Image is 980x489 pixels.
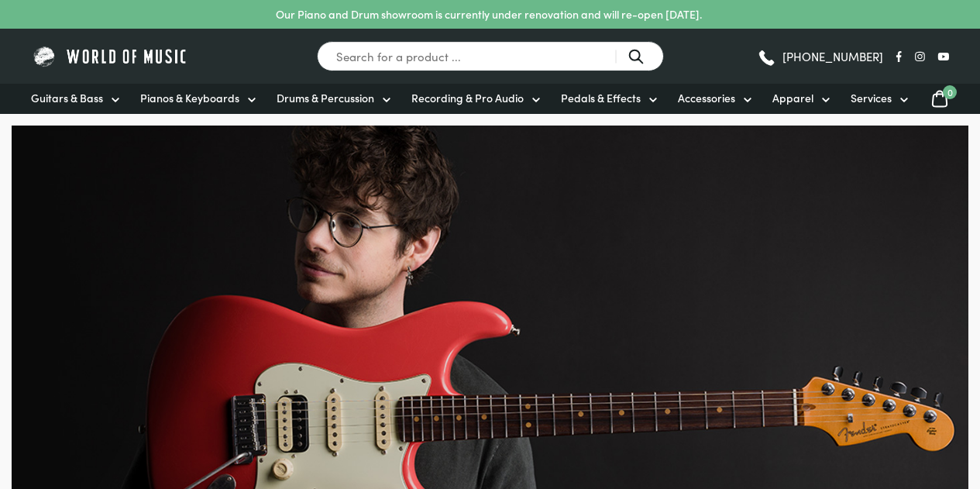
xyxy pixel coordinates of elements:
p: Our Piano and Drum showroom is currently under renovation and will re-open [DATE]. [276,6,702,22]
img: World of Music [31,44,190,68]
span: Guitars & Bass [31,90,103,106]
span: Recording & Pro Audio [411,90,524,106]
span: Pianos & Keyboards [140,90,239,106]
span: Drums & Percussion [277,90,374,106]
span: [PHONE_NUMBER] [782,50,883,62]
span: 0 [943,85,957,99]
span: Apparel [772,90,813,106]
iframe: Chat with our support team [755,319,980,489]
span: Accessories [678,90,735,106]
a: [PHONE_NUMBER] [757,45,883,68]
span: Services [851,90,892,106]
input: Search for a product ... [317,41,664,71]
span: Pedals & Effects [561,90,641,106]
